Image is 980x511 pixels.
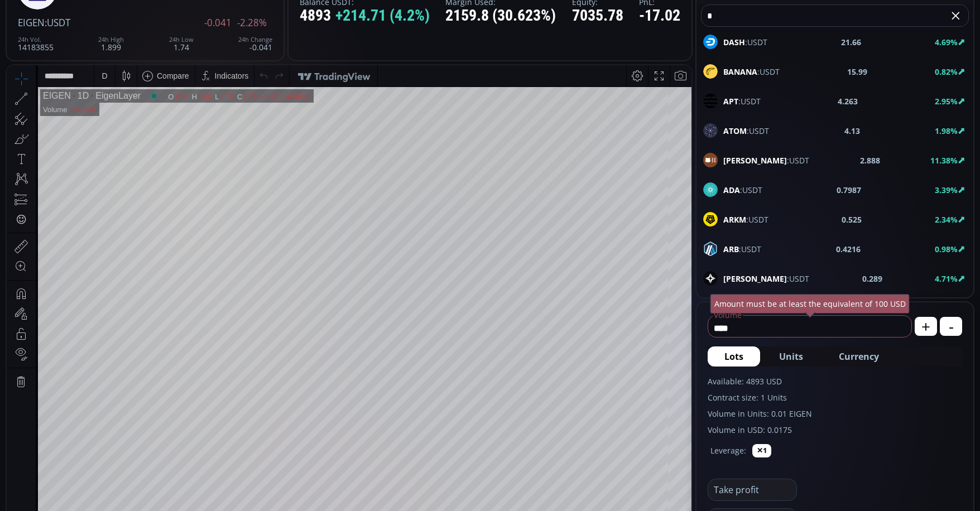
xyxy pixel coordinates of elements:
[723,95,761,107] span: :USDT
[142,26,152,36] div: Market open
[208,6,242,15] div: Indicators
[723,185,740,195] b: ADA
[10,149,19,160] div: 
[18,36,54,43] div: 24h Vol.
[300,7,430,25] div: 4893
[664,489,679,498] div: auto
[762,346,820,367] button: Units
[723,155,787,166] b: [PERSON_NAME]
[723,126,747,136] b: ATOM
[723,155,809,166] span: :USDT
[935,244,958,254] b: 0.98%
[844,125,860,137] b: 4.13
[940,317,962,336] button: -
[723,243,761,255] span: :USDT
[838,95,858,107] b: 4.263
[935,126,958,136] b: 1.98%
[64,26,82,36] div: 1D
[204,18,232,28] span: -0.041
[238,36,272,51] div: -0.041
[935,37,958,47] b: 4.69%
[98,36,124,51] div: 1.899
[254,27,304,36] div: −0.13 (−6.88%)
[723,214,746,225] b: ARKM
[862,273,882,285] b: 0.289
[554,483,615,504] button: 06:20:07 (UTC)
[65,40,89,49] div: 3.675M
[150,6,182,15] div: Compare
[930,155,958,166] b: 11.38%
[723,184,762,196] span: :USDT
[724,350,743,363] span: Lots
[822,346,896,367] button: Currency
[660,483,683,504] div: Toggle Auto Scale
[335,7,430,25] span: +214.71 (4.2%)
[708,375,962,387] label: Available: 4893 USD
[708,392,962,403] label: Contract size: 1 Units
[191,27,205,36] div: 1.89
[839,350,879,363] span: Currency
[73,489,83,498] div: 3m
[723,96,738,107] b: APT
[935,66,958,77] b: 0.82%
[98,36,124,43] div: 24h High
[237,18,267,28] span: -2.28%
[935,96,958,107] b: 2.95%
[185,27,191,36] div: H
[935,273,958,284] b: 4.71%
[708,346,760,367] button: Lots
[558,489,611,498] span: 06:20:07 (UTC)
[167,27,181,36] div: 1.89
[836,243,861,255] b: 0.4216
[126,489,135,498] div: 1d
[213,27,227,36] div: 1.74
[18,16,45,29] span: EIGEN
[40,489,49,498] div: 5y
[18,36,54,51] div: 14183855
[723,273,809,285] span: :USDT
[752,444,771,457] button: ✕1
[710,445,746,456] label: Leverage:
[723,66,780,78] span: :USDT
[847,66,867,78] b: 15.99
[723,125,769,137] span: :USDT
[723,214,768,225] span: :USDT
[915,317,937,336] button: +
[837,184,861,196] b: 0.7987
[56,489,65,498] div: 1y
[841,36,861,48] b: 21.66
[708,408,962,420] label: Volume in Units: 0.01 EIGEN
[935,185,958,195] b: 3.39%
[161,27,167,36] div: O
[45,16,70,29] span: :USDT
[150,483,167,504] div: Go to
[26,457,31,472] div: Hide Drawings Toolbar
[708,424,962,436] label: Volume in USD: 0.0175
[36,26,64,36] div: EIGEN
[645,489,656,498] div: log
[710,294,910,314] div: Amount must be at least the equivalent of 100 USD
[230,27,236,36] div: C
[723,66,757,77] b: BANANA
[169,36,194,51] div: 1.74
[723,37,745,47] b: DASH
[95,6,100,15] div: D
[723,273,787,284] b: [PERSON_NAME]
[572,7,623,25] div: 7035.78
[723,36,767,48] span: :USDT
[626,483,641,504] div: Toggle Percentage
[82,26,134,36] div: EigenLayer
[169,36,194,43] div: 24h Low
[842,214,862,225] b: 0.525
[36,40,60,49] div: Volume
[935,214,958,225] b: 2.34%
[91,489,102,498] div: 1m
[860,155,880,166] b: 2.888
[110,489,119,498] div: 5d
[779,350,803,363] span: Units
[639,7,680,25] div: -17.02
[236,27,250,36] div: 1.76
[641,483,660,504] div: Toggle Log Scale
[723,244,739,254] b: ARB
[445,7,556,25] div: 2159.8 (30.623%)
